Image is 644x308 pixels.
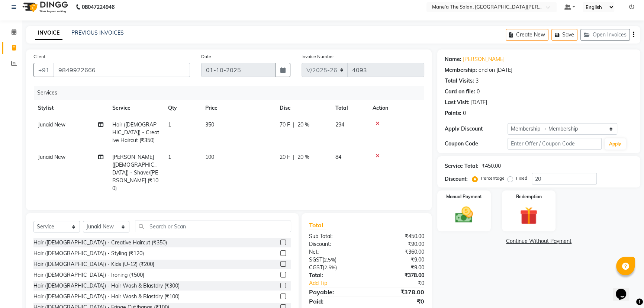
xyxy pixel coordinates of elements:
div: Card on file: [445,88,475,96]
span: 20 % [297,121,309,129]
a: Continue Without Payment [439,237,639,245]
div: Discount: [445,175,468,183]
label: Client [33,53,45,60]
div: 0 [463,109,466,117]
div: ( ) [303,264,367,272]
div: Hair ([DEMOGRAPHIC_DATA]) - Hair Wash & Blastdry (₹100) [33,293,180,301]
img: _cash.svg [450,205,479,225]
div: Sub Total: [303,232,367,240]
th: Service [108,100,164,116]
div: Name: [445,55,461,63]
label: Fixed [516,175,527,182]
span: Hair ([DEMOGRAPHIC_DATA]) - Creative Haircut (₹350) [112,121,159,144]
span: | [293,153,294,161]
span: 20 % [297,153,309,161]
a: [PERSON_NAME] [463,55,505,63]
button: Open Invoices [580,29,630,41]
div: Hair ([DEMOGRAPHIC_DATA]) - Creative Haircut (₹350) [33,239,167,247]
input: Search by Name/Mobile/Email/Code [54,63,190,77]
div: ₹378.00 [367,272,430,279]
span: 100 [205,154,214,160]
label: Manual Payment [446,193,482,200]
div: ₹0 [377,279,430,287]
div: Hair ([DEMOGRAPHIC_DATA]) - Styling (₹120) [33,250,144,257]
div: Paid: [303,297,367,306]
div: Payable: [303,288,367,296]
div: Hair ([DEMOGRAPHIC_DATA]) - Hair Wash & Blastdry (₹300) [33,282,180,290]
div: 3 [476,77,479,85]
span: | [293,121,294,129]
div: ( ) [303,256,367,264]
label: Percentage [481,175,505,182]
label: Redemption [516,193,542,200]
div: ₹90.00 [367,240,430,248]
span: 70 F [280,121,290,129]
span: 2.5% [324,257,335,263]
th: Price [201,100,275,116]
div: Total: [303,272,367,279]
button: +91 [33,63,54,77]
span: [PERSON_NAME] ([DEMOGRAPHIC_DATA]) - Shave/[PERSON_NAME] (₹100) [112,154,158,192]
span: Junaid New [38,121,65,128]
div: 0 [477,88,480,96]
div: ₹450.00 [482,162,501,170]
div: Coupon Code [445,140,508,148]
span: 294 [335,121,344,128]
div: Last Visit: [445,99,470,106]
div: Service Total: [445,162,479,170]
button: Create New [506,29,548,41]
span: 2.5% [324,264,335,270]
button: Apply [605,138,626,150]
a: Add Tip [303,279,377,287]
span: 20 F [280,153,290,161]
span: Junaid New [38,154,65,160]
div: Total Visits: [445,77,474,85]
img: _gift.svg [514,205,543,227]
div: ₹9.00 [367,264,430,272]
button: Save [551,29,577,41]
span: SGST [309,256,322,263]
div: ₹378.00 [367,288,430,296]
div: Services [34,86,430,100]
div: Points: [445,109,461,117]
div: ₹360.00 [367,248,430,256]
div: ₹9.00 [367,256,430,264]
div: Hair ([DEMOGRAPHIC_DATA]) - Kids (U-12) (₹200) [33,260,154,268]
span: 1 [168,154,171,160]
input: Search or Scan [135,221,291,232]
iframe: chat widget [613,278,637,301]
div: Hair ([DEMOGRAPHIC_DATA]) - Ironing (₹500) [33,271,144,279]
th: Qty [164,100,201,116]
th: Total [331,100,368,116]
label: Date [201,53,211,60]
input: Enter Offer / Coupon Code [508,138,602,150]
label: Invoice Number [302,53,334,60]
a: INVOICE [35,26,62,40]
span: 350 [205,121,214,128]
div: Discount: [303,240,367,248]
div: Membership: [445,66,477,74]
span: CGST [309,264,323,271]
span: 84 [335,154,341,160]
span: 1 [168,121,171,128]
div: ₹450.00 [367,232,430,240]
div: Apply Discount [445,125,508,133]
div: end on [DATE] [479,66,512,74]
span: Total [309,221,326,229]
div: [DATE] [471,99,487,106]
div: ₹0 [367,297,430,306]
th: Disc [275,100,331,116]
a: PREVIOUS INVOICES [71,29,124,36]
th: Stylist [33,100,108,116]
th: Action [368,100,424,116]
div: Net: [303,248,367,256]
